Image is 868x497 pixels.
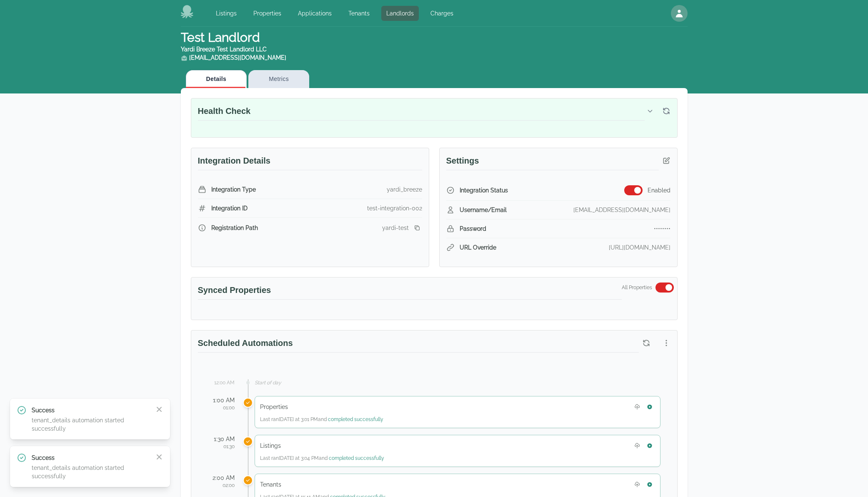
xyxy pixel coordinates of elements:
[632,479,643,490] button: Upload Tenants file
[208,379,235,386] div: 12:00 AM
[460,206,507,214] span: Username/Email
[654,225,670,233] div: ••••••••
[609,243,670,252] div: [URL][DOMAIN_NAME]
[211,185,256,194] span: Integration Type
[648,186,670,194] span: Enabled
[208,435,235,443] div: 1:30 AM
[198,284,622,300] h3: Synced Properties
[655,283,674,293] button: Switch to select specific properties
[460,243,496,252] span: URL Override
[189,54,286,61] a: [EMAIL_ADDRESS][DOMAIN_NAME]
[260,455,384,461] span: Last ran [DATE] at 3:04 PM and
[659,336,674,351] button: More options
[243,475,253,485] div: Tenants was scheduled for 2:00 AM but ran at a different time (actual run: Today at 11:41 AM)
[632,401,643,412] button: Upload Properties file
[208,474,235,482] div: 2:00 AM
[208,482,235,489] div: 02:00
[248,6,286,21] a: Properties
[382,224,409,232] div: yardi-test
[32,454,148,462] p: Success
[343,6,375,21] a: Tenants
[255,379,660,386] div: Start of day
[208,396,235,404] div: 1:00 AM
[329,455,384,461] span: completed successfully
[659,153,674,168] button: Edit integration credentials
[198,105,645,121] h3: Health Check
[573,206,670,214] div: [EMAIL_ADDRESS][DOMAIN_NAME]
[248,70,309,88] button: Metrics
[367,204,422,212] div: test-integration-002
[659,103,674,119] button: Refresh health check
[181,30,293,62] h1: Test Landlord
[198,155,422,170] h3: Integration Details
[644,440,655,451] button: Run Listings now
[381,6,419,21] a: Landlords
[211,224,258,232] span: Registration Path
[208,404,235,411] div: 01:00
[260,403,288,411] h5: Properties
[260,416,383,422] span: Last ran [DATE] at 3:01 PM and
[460,186,508,194] span: Integration Status
[644,401,655,412] button: Run Properties now
[412,223,422,233] button: Copy registration link
[446,155,659,170] h3: Settings
[186,70,247,88] button: Details
[32,416,148,433] p: tenant_details automation started successfully
[243,436,253,447] div: Listings was scheduled for 1:30 AM but ran at a different time (actual run: Today at 3:04 PM)
[181,45,293,53] div: Yardi Breeze Test Landlord LLC
[32,406,148,414] p: Success
[622,284,652,291] span: All Properties
[211,204,248,212] span: Integration ID
[387,185,422,194] div: yardi_breeze
[260,441,281,450] h5: Listings
[328,416,383,422] span: completed successfully
[32,464,148,480] p: tenant_details automation started successfully
[460,225,486,233] span: Password
[211,6,242,21] a: Listings
[632,440,643,451] button: Upload Listings file
[208,443,235,450] div: 01:30
[198,337,639,353] h3: Scheduled Automations
[425,6,458,21] a: Charges
[243,398,253,408] div: Properties was scheduled for 1:00 AM but ran at a different time (actual run: Today at 3:01 PM)
[639,336,654,351] button: Refresh scheduled automations
[644,479,655,490] button: Run Tenants now
[260,480,281,489] h5: Tenants
[293,6,337,21] a: Applications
